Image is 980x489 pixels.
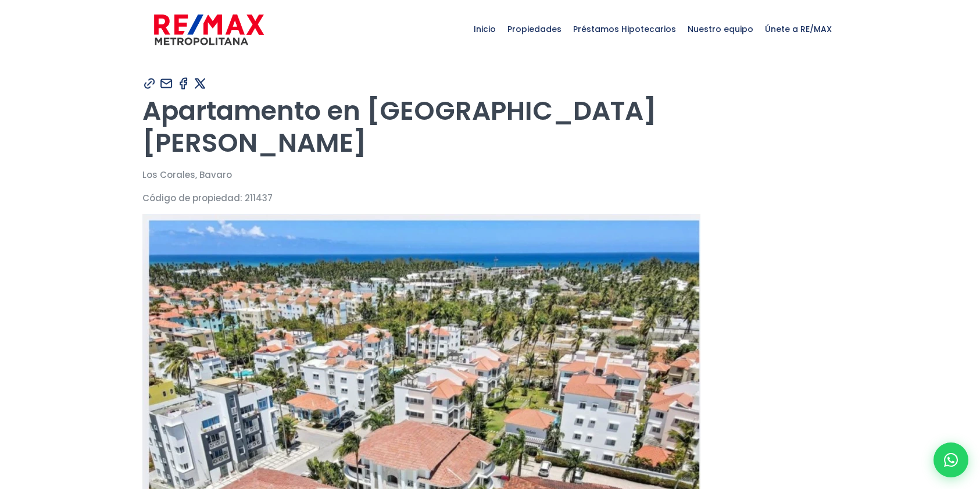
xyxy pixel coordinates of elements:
span: Código de propiedad: [142,192,242,204]
img: Compartir [176,76,191,91]
h1: Apartamento en [GEOGRAPHIC_DATA][PERSON_NAME] [142,95,838,159]
span: Nuestro equipo [682,12,759,47]
img: Compartir [142,76,157,91]
img: remax-metropolitana-logo [154,12,264,47]
span: Propiedades [502,12,567,47]
img: Compartir [193,76,208,91]
img: Compartir [159,76,174,91]
span: Préstamos Hipotecarios [567,12,682,47]
span: Inicio [468,12,502,47]
span: Únete a RE/MAX [759,12,838,47]
p: Los Corales, Bavaro [142,167,838,182]
span: 211437 [245,192,273,204]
